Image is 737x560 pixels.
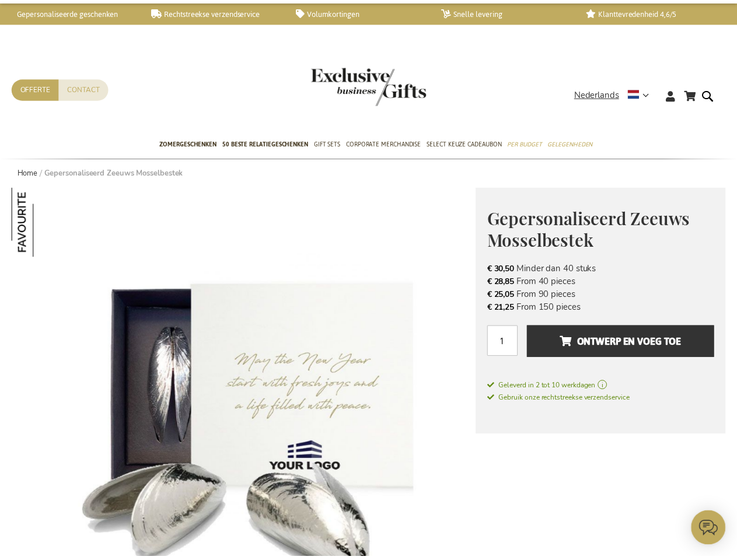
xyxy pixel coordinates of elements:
[494,206,699,252] span: Gepersonaliseerd Zeeuws Mosselbestek
[534,326,724,358] button: Ontwerp en voeg toe
[225,136,312,149] span: 50 beste relatiegeschenken
[494,394,638,404] span: Gebruik onze rechtstreekse verzendservice
[494,263,521,274] span: € 30,50
[700,513,735,548] iframe: belco-activator-frame
[18,167,38,177] a: Home
[494,276,521,287] span: € 28,85
[45,167,186,177] strong: Gepersonaliseerd Zeeuws Mosselbestek
[514,136,549,149] span: Per Budget
[60,77,110,99] a: Contact
[494,289,521,300] span: € 25,05
[494,326,525,357] input: Aantal
[351,136,427,149] span: Corporate Merchandise
[582,86,627,100] span: Nederlands
[582,86,665,100] div: Nederlands
[494,301,724,314] li: From 150 pieces
[12,187,82,257] img: Gepersonaliseerd Zeeuws Mosselbestek
[494,288,724,301] li: From 90 pieces
[494,262,724,275] li: Minder dan 40 stuks
[567,333,690,352] span: Ontwerp en voeg toe
[318,136,345,149] span: Gift Sets
[494,381,724,392] a: Geleverd in 2 tot 10 werkdagen
[12,77,60,99] a: Offerte
[494,302,521,313] span: € 21,25
[315,65,432,104] img: Exclusive Business gifts logo
[315,65,373,104] a: store logo
[162,136,219,149] span: Zomergeschenken
[432,136,508,149] span: Select Keuze Cadeaubon
[494,393,638,404] a: Gebruik onze rechtstreekse verzendservice
[555,136,600,149] span: Gelegenheden
[494,275,724,288] li: From 40 pieces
